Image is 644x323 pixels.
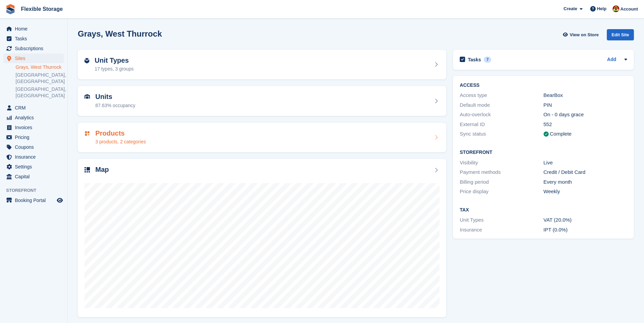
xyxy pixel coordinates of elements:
[460,178,543,186] div: Billing period
[550,130,572,138] div: Complete
[460,83,627,88] h2: ACCESS
[3,172,64,181] a: menu
[15,24,55,34] span: Home
[460,92,543,99] div: Access type
[607,29,634,40] div: Edit Site
[95,138,146,145] div: 3 products, 2 categories
[544,216,627,224] div: VAT (20.0%)
[78,123,446,153] a: Products 3 products, 2 categories
[85,58,89,63] img: unit-type-icn-2b2737a686de81e16bb02015468b77c625bbabd49415b5ef34ead5e3b44a266d.svg
[15,172,55,181] span: Capital
[460,216,543,224] div: Unit Types
[15,133,55,142] span: Pricing
[3,133,64,142] a: menu
[597,5,606,12] span: Help
[15,162,55,171] span: Settings
[460,101,543,109] div: Default mode
[460,226,543,234] div: Insurance
[95,93,135,101] h2: Units
[544,92,627,99] div: BearBox
[544,111,627,119] div: On - 0 days grace
[468,57,481,63] h2: Tasks
[15,142,55,152] span: Coupons
[3,24,64,34] a: menu
[15,54,55,63] span: Sites
[15,196,55,205] span: Booking Portal
[544,226,627,234] div: IPT (0.0%)
[3,123,64,132] a: menu
[460,130,543,138] div: Sync status
[78,159,446,317] a: Map
[3,152,64,162] a: menu
[460,207,627,213] h2: Tax
[15,152,55,162] span: Insurance
[16,72,64,85] a: [GEOGRAPHIC_DATA], [GEOGRAPHIC_DATA]
[544,188,627,196] div: Weekly
[15,123,55,132] span: Invoices
[15,103,55,113] span: CRM
[484,57,492,63] div: 7
[95,65,134,73] div: 17 types, 3 groups
[16,86,64,99] a: [GEOGRAPHIC_DATA], [GEOGRAPHIC_DATA]
[544,121,627,128] div: 552
[562,29,601,40] a: View on Store
[95,129,146,137] h2: Products
[56,196,64,204] a: Preview store
[460,121,543,128] div: External ID
[15,44,55,53] span: Subscriptions
[3,113,64,122] a: menu
[15,34,55,43] span: Tasks
[18,3,66,15] a: Flexible Storage
[78,86,446,116] a: Units 87.63% occupancy
[620,6,638,13] span: Account
[85,131,90,136] img: custom-product-icn-752c56ca05d30b4aa98f6f15887a0e09747e85b44ffffa43cff429088544963d.svg
[16,64,64,70] a: Grays, West Thurrock
[3,103,64,113] a: menu
[3,162,64,171] a: menu
[564,5,577,12] span: Create
[85,167,90,173] img: map-icn-33ee37083ee616e46c38cad1a60f524a97daa1e2b2c8c0bc3eb3415660979fc1.svg
[460,159,543,167] div: Visibility
[6,187,67,194] span: Storefront
[95,57,134,64] h2: Unit Types
[78,50,446,80] a: Unit Types 17 types, 3 groups
[460,168,543,176] div: Payment methods
[15,113,55,122] span: Analytics
[460,150,627,155] h2: Storefront
[3,34,64,43] a: menu
[3,54,64,63] a: menu
[3,196,64,205] a: menu
[5,4,16,14] img: stora-icon-8386f47178a22dfd0bd8f6a31ec36ba5ce8667c1dd55bd0f319d3a0aa187defe.svg
[544,101,627,109] div: PIN
[544,168,627,176] div: Credit / Debit Card
[607,29,634,43] a: Edit Site
[544,159,627,167] div: Live
[544,178,627,186] div: Every month
[460,188,543,196] div: Price display
[607,56,616,64] a: Add
[460,111,543,119] div: Auto-overlock
[85,94,90,99] img: unit-icn-7be61d7bf1b0ce9d3e12c5938cc71ed9869f7b940bace4675aadf7bd6d80202e.svg
[570,32,599,38] span: View on Store
[3,44,64,53] a: menu
[613,5,619,12] img: David Jones
[95,102,135,109] div: 87.63% occupancy
[95,166,109,174] h2: Map
[78,29,162,38] h2: Grays, West Thurrock
[3,142,64,152] a: menu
